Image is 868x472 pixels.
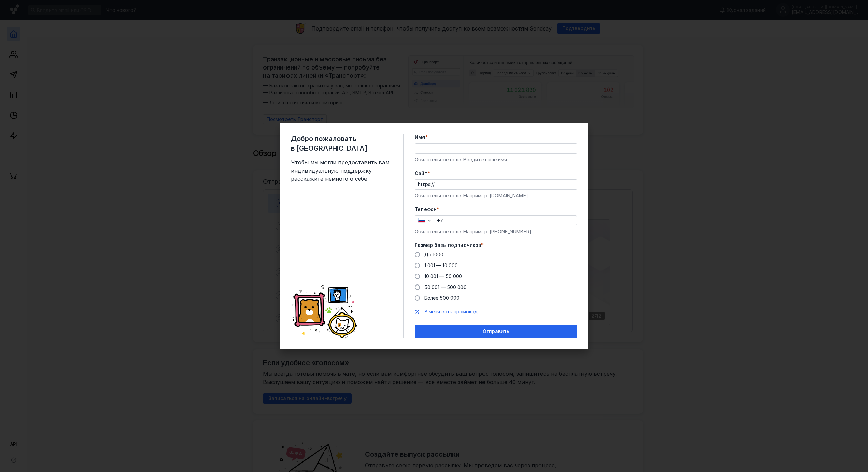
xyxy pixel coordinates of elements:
[424,252,443,257] span: До 1000
[415,206,437,213] span: Телефон
[424,295,459,301] span: Более 500 000
[415,156,577,163] div: Обязательное поле. Введите ваше имя
[291,134,393,153] span: Добро пожаловать в [GEOGRAPHIC_DATA]
[424,273,462,279] span: 10 001 — 50 000
[415,324,577,338] button: Отправить
[424,262,458,268] span: 1 001 — 10 000
[415,228,577,235] div: Обязательное поле. Например: [PHONE_NUMBER]
[415,192,577,199] div: Обязательное поле. Например: [DOMAIN_NAME]
[424,308,478,315] button: У меня есть промокод
[415,242,481,249] span: Размер базы подписчиков
[424,309,478,314] span: У меня есть промокод
[415,170,428,177] span: Cайт
[424,284,467,290] span: 50 001 — 500 000
[415,134,425,141] span: Имя
[482,329,509,334] span: Отправить
[291,158,393,183] span: Чтобы мы могли предоставить вам индивидуальную поддержку, расскажите немного о себе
